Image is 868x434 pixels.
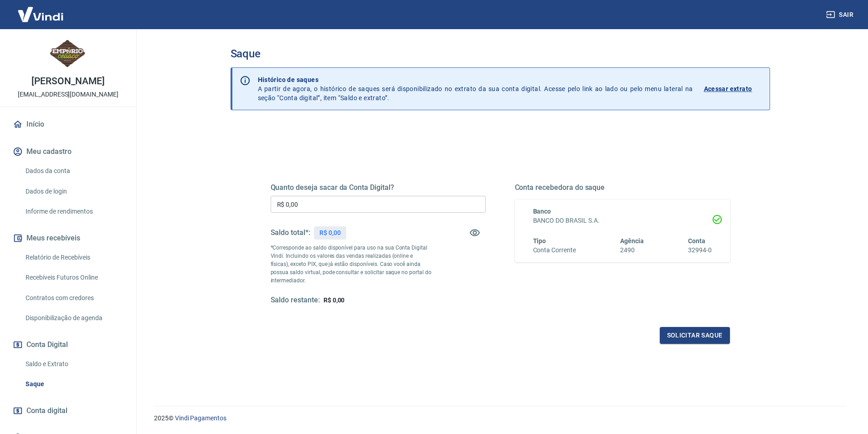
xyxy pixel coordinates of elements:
[22,355,125,373] a: Saldo e Extrato
[231,47,770,60] h3: Saque
[533,216,712,225] h6: BANCO DO BRASIL S.A.
[22,182,125,201] a: Dados de login
[22,289,125,307] a: Contratos com credores
[11,142,125,162] button: Meu cadastro
[824,6,857,23] button: Sair
[22,162,125,180] a: Dados da conta
[620,237,644,245] span: Agência
[688,245,712,255] h6: 32994-0
[515,183,730,192] h5: Conta recebedora do saque
[175,414,226,422] a: Vindi Pagamentos
[704,75,762,102] a: Acessar extrato
[22,375,125,393] a: Saque
[50,36,87,73] img: eae1b824-ffa6-4ee7-94d4-82ae2b65a266.jpeg
[22,268,125,287] a: Recebíveis Futuros Online
[533,208,551,215] span: Banco
[271,296,320,305] h5: Saldo restante:
[22,309,125,327] a: Disponibilização de agenda
[11,0,70,28] img: Vindi
[26,404,67,417] span: Conta digital
[319,228,341,238] p: R$ 0,00
[258,75,693,84] p: Histórico de saques
[258,75,693,102] p: A partir de agora, o histórico de saques será disponibilizado no extrato da sua conta digital. Ac...
[271,183,486,192] h5: Quanto deseja sacar da Conta Digital?
[11,114,125,134] a: Início
[11,401,125,421] a: Conta digital
[154,414,846,423] p: 2025 ©
[660,327,730,344] button: Solicitar saque
[22,202,125,221] a: Informe de rendimentos
[533,245,576,255] h6: Conta Corrente
[271,244,432,285] p: *Corresponde ao saldo disponível para uso na sua Conta Digital Vindi. Incluindo os valores das ve...
[22,248,125,267] a: Relatório de Recebíveis
[11,335,125,355] button: Conta Digital
[11,228,125,248] button: Meus recebíveis
[533,237,546,245] span: Tipo
[18,90,118,99] p: [EMAIL_ADDRESS][DOMAIN_NAME]
[31,77,104,86] p: [PERSON_NAME]
[271,228,310,237] h5: Saldo total*:
[704,84,752,93] p: Acessar extrato
[620,245,644,255] h6: 2490
[688,237,705,245] span: Conta
[324,296,345,304] span: R$ 0,00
